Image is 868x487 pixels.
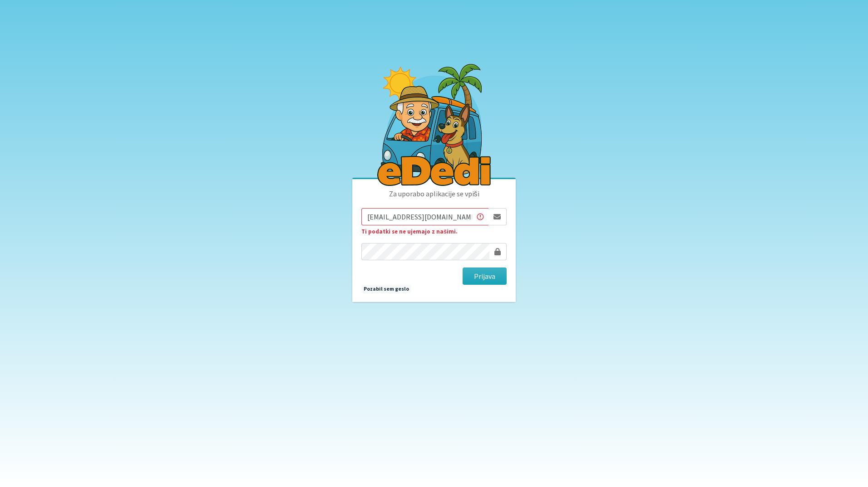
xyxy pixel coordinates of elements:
input: E-pošta [361,208,488,225]
p: Za uporabo aplikacije se vpiši [361,188,507,208]
strong: Ti podatki se ne ujemajo z našimi. [361,228,458,235]
button: Prijava [463,268,507,285]
a: Pozabil sem geslo [361,285,411,293]
img: eDedi [377,64,491,186]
